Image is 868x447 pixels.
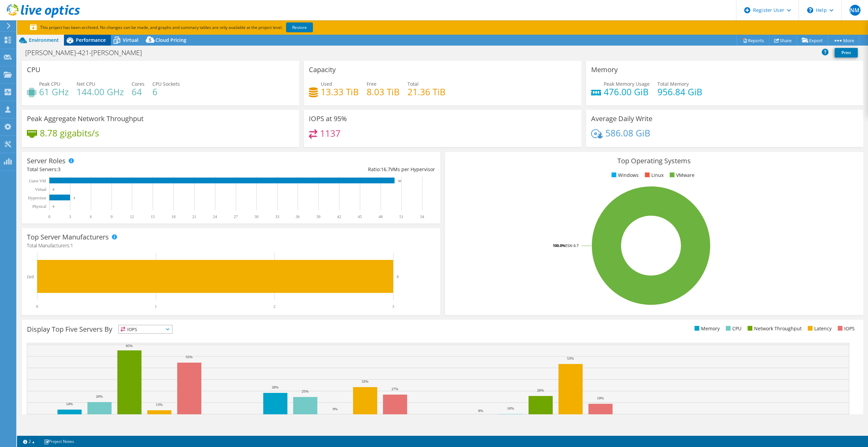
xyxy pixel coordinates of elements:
span: IOPS [119,325,172,333]
span: 3 [58,166,61,172]
a: Reports [737,35,769,46]
text: Dell [27,275,34,279]
span: Virtual [123,37,138,43]
li: Memory [693,325,720,332]
text: 24 [213,214,217,219]
h4: 144.00 GHz [77,88,124,96]
text: 2 [273,304,276,309]
text: 8% [478,409,483,413]
span: Cloud Pricing [155,37,186,43]
svg: \n [807,7,813,13]
a: Export [797,35,828,46]
text: 39 [316,214,320,219]
li: Windows [610,171,639,179]
h3: CPU [27,66,40,73]
a: More [828,35,859,46]
text: 3 [73,196,75,200]
p: This project has been archived. No changes can be made, and graphs and summary tables are only av... [30,24,363,31]
text: 36 [296,214,300,219]
text: Virtual [35,187,47,192]
span: Total [407,81,419,87]
text: 12 [130,214,134,219]
text: 51 [399,214,403,219]
span: Used [321,81,332,87]
text: 9 [111,214,113,219]
text: 0 [53,205,54,208]
h4: 586.08 GiB [605,129,650,137]
h4: 61 GHz [39,88,69,96]
a: 2 [18,437,39,446]
text: 3 [392,304,394,309]
text: 6 [90,214,92,219]
span: 16.7 [381,166,390,172]
text: 28% [272,385,279,389]
text: 0 [48,214,50,219]
text: 20% [96,394,103,398]
text: 21 [192,214,196,219]
tspan: 100.0% [553,243,565,248]
h4: 8.78 gigabits/s [40,129,99,137]
text: 19% [597,396,604,400]
h3: Capacity [309,66,336,73]
text: 27% [391,387,398,391]
text: 42 [337,214,341,219]
text: 1 [155,304,157,309]
li: Linux [643,171,664,179]
text: 65% [126,344,133,348]
text: 26% [537,388,544,392]
span: NM [850,5,861,16]
text: 0 [36,304,38,309]
span: Free [367,81,377,87]
text: 0 [53,188,54,191]
a: Project Notes [39,437,79,446]
span: Peak Memory Usage [604,81,650,87]
text: 10% [507,406,514,410]
text: 27 [234,214,238,219]
a: Share [769,35,797,46]
span: Total Memory [657,81,689,87]
h3: Peak Aggregate Network Throughput [27,115,144,122]
tspan: ESXi 6.7 [565,243,579,248]
a: Restore [286,22,313,32]
text: 15 [151,214,155,219]
text: 45 [358,214,362,219]
h3: IOPS at 95% [309,115,347,122]
span: Peak CPU [39,81,60,87]
text: 33% [362,379,368,383]
span: Net CPU [77,81,95,87]
text: Physical [32,204,46,209]
text: 30 [254,214,258,219]
h4: 1137 [320,130,340,137]
text: 33 [275,214,279,219]
text: 25% [302,389,308,393]
text: 3 [397,275,399,279]
span: Performance [76,37,106,43]
div: Total Servers: [27,166,231,173]
span: CPU Sockets [152,81,180,87]
h4: 6 [152,88,180,96]
li: Network Throughput [746,325,802,332]
h4: 476.00 GiB [604,88,650,96]
li: Latency [806,325,832,332]
span: Cores [132,81,145,87]
text: 9% [333,407,338,411]
h4: 8.03 TiB [367,88,400,96]
text: 54 [420,214,424,219]
h3: Average Daily Write [591,115,652,122]
text: Guest VM [29,179,46,183]
a: Print [835,48,858,57]
text: 3 [69,214,71,219]
h1: [PERSON_NAME]-421-[PERSON_NAME] [22,49,152,56]
text: 48 [379,214,383,219]
h3: Top Operating Systems [450,157,858,165]
h3: Memory [591,66,618,73]
h4: 21.36 TiB [407,88,446,96]
text: 14% [66,402,73,406]
text: Hypervisor [28,196,46,200]
li: IOPS [836,325,855,332]
h3: Top Server Manufacturers [27,233,109,241]
text: 53% [567,356,574,360]
h4: 64 [132,88,145,96]
text: 18 [171,214,176,219]
h3: Server Roles [27,157,66,165]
